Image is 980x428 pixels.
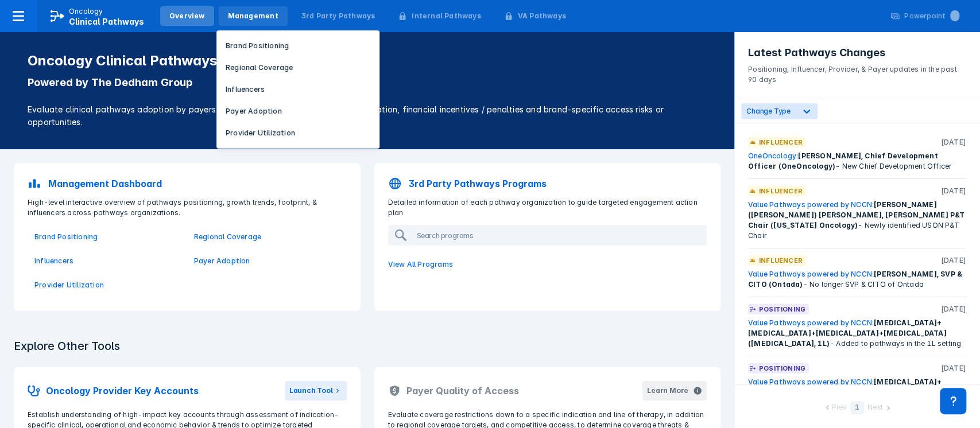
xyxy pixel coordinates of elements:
div: Next [867,402,882,414]
span: [PERSON_NAME] ([PERSON_NAME]) [PERSON_NAME], [PERSON_NAME] P&T Chair ([US_STATE] Oncology) [748,200,965,229]
div: - Updated to parity [748,377,966,398]
a: Value Pathways powered by NCCN: [748,378,874,386]
p: 3rd Party Pathways Programs [409,177,547,190]
div: 3rd Party Pathways [301,11,375,21]
p: Provider Utilization [226,128,295,138]
p: [DATE] [941,304,966,314]
h3: Latest Pathways Changes [748,46,966,60]
a: Overview [160,6,214,26]
p: Influencer [759,255,803,266]
p: [DATE] [941,363,966,373]
a: Value Pathways powered by NCCN: [748,270,874,278]
p: Positioning [759,304,805,314]
span: Clinical Pathways [69,17,144,26]
button: Regional Coverage [216,59,379,76]
div: Management [228,11,278,21]
div: Prev [832,402,847,414]
p: Evaluate clinical pathways adoption by payers and providers, implementation sophistication, finan... [28,103,707,129]
div: Powerpoint [904,11,959,21]
a: Provider Utilization [34,280,180,290]
div: - New Chief Development Officer [748,151,966,172]
h3: Explore Other Tools [7,332,127,360]
button: Learn More [642,381,707,400]
span: [PERSON_NAME], Chief Development Officer (OneOncology) [748,151,938,170]
p: Positioning [759,363,805,373]
p: Oncology [69,6,103,17]
h2: Payer Quality of Access [406,384,519,398]
button: Influencers [216,81,379,98]
div: - Added to pathways in the 1L setting [748,318,966,349]
p: Detailed information of each pathway organization to guide targeted engagement action plan [381,197,714,218]
button: Brand Positioning [216,37,379,55]
p: Influencer [759,186,803,196]
a: Value Pathways powered by NCCN: [748,200,874,209]
p: Influencer [759,137,803,147]
a: Management Dashboard [21,170,354,197]
div: Internal Pathways [412,11,481,21]
h2: Oncology Provider Key Accounts [46,384,199,398]
p: Brand Positioning [226,41,289,51]
p: Influencers [226,84,265,95]
button: Launch Tool [285,381,347,400]
a: Value Pathways powered by NCCN: [748,318,874,327]
button: Provider Utilization [216,124,379,142]
p: Regional Coverage [226,63,293,73]
a: Regional Coverage [194,232,340,242]
p: [DATE] [941,255,966,266]
div: VA Pathways [518,11,566,21]
a: 3rd Party Pathways [292,6,385,26]
p: [DATE] [941,186,966,196]
button: Payer Adoption [216,103,379,120]
p: Positioning, Influencer, Provider, & Payer updates in the past 90 days [748,60,966,85]
h1: Oncology Clinical Pathways Tool [28,53,707,69]
span: [MEDICAL_DATA]+[MEDICAL_DATA]+[MEDICAL_DATA]+[MEDICAL_DATA] ([MEDICAL_DATA], 1L) [748,318,947,348]
div: Overview [169,11,205,21]
p: [DATE] [941,137,966,147]
a: View All Programs [381,252,714,277]
a: Brand Positioning [34,232,180,242]
a: Management [219,6,288,26]
p: Payer Adoption [226,106,282,116]
div: Contact Support [940,388,966,414]
a: 3rd Party Pathways Programs [381,170,714,197]
div: - No longer SVP & CITO of Ontada [748,269,966,290]
a: Influencers [34,256,180,266]
a: Payer Adoption [194,256,340,266]
a: OneOncology: [748,151,798,160]
div: 1 [850,401,864,414]
input: Search programs [412,226,706,244]
div: - Newly identified USON P&T Chair [748,200,966,241]
span: Change Type [746,107,791,115]
p: High-level interactive overview of pathways positioning, growth trends, footprint, & influencers ... [21,197,354,218]
div: Learn More [647,386,688,396]
p: Powered by The Dedham Group [28,76,707,90]
p: Management Dashboard [48,177,162,190]
div: Launch Tool [289,386,333,396]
